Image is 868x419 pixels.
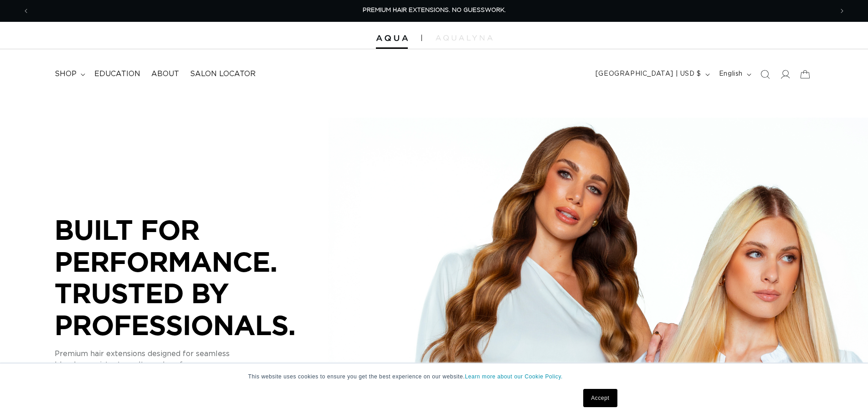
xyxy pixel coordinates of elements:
[832,2,852,20] button: Next announcement
[94,69,140,79] span: Education
[55,69,77,79] span: shop
[755,64,775,84] summary: Search
[248,372,620,381] p: This website uses cookies to ensure you get the best experience on our website.
[185,64,261,84] a: Salon Locator
[376,35,408,41] img: Aqua Hair Extensions
[190,69,256,79] span: Salon Locator
[714,66,755,83] button: English
[436,35,493,41] img: aqualyna.com
[49,64,89,84] summary: shop
[55,348,328,381] p: Premium hair extensions designed for seamless blends, consistent results, and performance you can...
[55,214,328,341] p: BUILT FOR PERFORMANCE. TRUSTED BY PROFESSIONALS.
[596,69,701,79] span: [GEOGRAPHIC_DATA] | USD $
[363,7,506,13] span: PREMIUM HAIR EXTENSIONS. NO GUESSWORK.
[719,69,743,79] span: English
[16,2,36,20] button: Previous announcement
[89,64,146,84] a: Education
[590,66,714,83] button: [GEOGRAPHIC_DATA] | USD $
[583,389,617,407] a: Accept
[465,373,563,380] a: Learn more about our Cookie Policy.
[146,64,185,84] a: About
[151,69,179,79] span: About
